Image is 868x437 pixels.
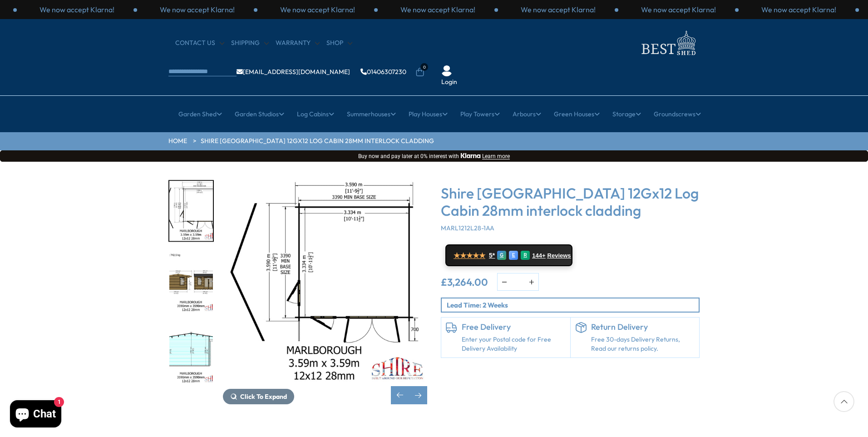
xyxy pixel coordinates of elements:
[554,103,600,125] a: Green Houses
[739,5,859,15] div: 2 / 3
[160,5,235,15] p: We now accept Klarna!
[509,251,518,260] div: E
[178,103,222,125] a: Garden Shed
[280,5,355,15] p: We now accept Klarna!
[223,180,427,404] div: 2 / 18
[223,389,294,404] button: Click To Expand
[168,180,214,242] div: 2 / 18
[400,5,475,15] p: We now accept Klarna!
[591,335,695,353] p: Free 30-days Delivery Returns, Read our returns policy.
[420,63,428,71] span: 0
[7,400,64,430] inbox-online-store-chat: Shopify online store chat
[39,5,114,15] p: We now accept Klarna!
[297,103,334,125] a: Log Cabins
[168,251,214,313] div: 3 / 18
[532,252,545,259] span: 144+
[391,386,409,404] div: Previous slide
[462,322,566,332] h6: Free Delivery
[168,322,214,384] div: 4 / 18
[415,68,424,77] a: 0
[378,5,498,15] div: 2 / 3
[441,78,457,87] a: Login
[240,392,287,401] span: Click To Expand
[326,39,352,48] a: Shop
[223,180,427,384] img: Shire Marlborough 12Gx12 Log Cabin 28mm interlock cladding - Best Shed
[409,103,448,125] a: Play Houses
[641,5,716,15] p: We now accept Klarna!
[521,251,530,260] div: R
[409,386,427,404] div: Next slide
[521,5,596,15] p: We now accept Klarna!
[175,39,224,48] a: CONTACT US
[460,103,500,125] a: Play Towers
[612,103,641,125] a: Storage
[498,5,618,15] div: 3 / 3
[17,5,137,15] div: 2 / 3
[347,103,396,125] a: Summerhouses
[761,5,836,15] p: We now accept Klarna!
[441,277,488,287] ins: £3,264.00
[237,69,350,75] a: [EMAIL_ADDRESS][DOMAIN_NAME]
[168,137,187,146] a: HOME
[201,137,434,146] a: Shire [GEOGRAPHIC_DATA] 12Gx12 Log Cabin 28mm interlock cladding
[360,69,406,75] a: 01406307230
[169,252,213,313] img: 12x12MarlboroughOPTELEVATIONSMMFT28mmTEMP_a041115d-193e-4c00-ba7d-347e4517689d_200x200.jpg
[636,28,700,58] img: logo
[513,103,541,125] a: Arbours
[654,103,701,125] a: Groundscrews
[547,252,571,259] span: Reviews
[257,5,378,15] div: 1 / 3
[441,184,700,219] h3: Shire [GEOGRAPHIC_DATA] 12Gx12 Log Cabin 28mm interlock cladding
[169,323,213,383] img: 12x12MarlboroughINTERNALSMMFT28mmTEMP_b500e6bf-b96f-4bf6-bd0c-ce66061d0bad_200x200.jpg
[169,181,213,241] img: 12x12MarlboroughOPTFLOORPLANMFT28mmTEMP_5a83137f-d55f-493c-9331-6cd515c54ccf_200x200.jpg
[276,39,320,48] a: Warranty
[445,244,572,266] a: ★★★★★ 5* G E R 144+ Reviews
[231,39,269,48] a: Shipping
[591,322,695,332] h6: Return Delivery
[235,103,284,125] a: Garden Studios
[454,251,485,260] span: ★★★★★
[137,5,257,15] div: 3 / 3
[497,251,506,260] div: G
[462,335,566,353] a: Enter your Postal code for Free Delivery Availability
[618,5,739,15] div: 1 / 3
[441,65,452,76] img: User Icon
[447,300,699,310] p: Lead Time: 2 Weeks
[441,224,494,232] span: MARL1212L28-1AA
